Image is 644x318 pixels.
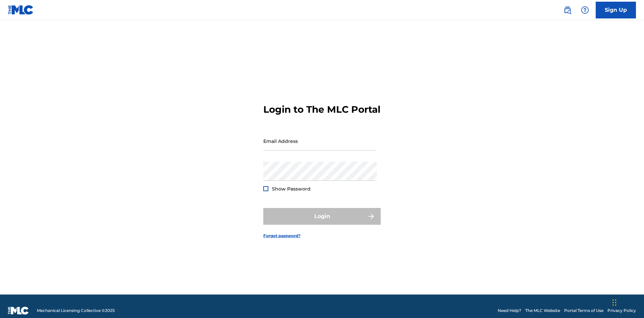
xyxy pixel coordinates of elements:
[272,186,311,192] span: Show Password
[8,5,34,15] img: MLC Logo
[612,293,616,313] div: Drag
[498,308,521,314] a: Need Help?
[607,308,636,314] a: Privacy Policy
[578,3,592,17] div: Help
[610,286,644,318] iframe: Chat Widget
[596,2,636,18] a: Sign Up
[563,6,572,14] img: search
[581,6,589,14] img: help
[525,308,560,314] a: The MLC Website
[263,233,301,239] a: Forgot password?
[37,308,115,314] span: Mechanical Licensing Collective © 2025
[564,308,603,314] a: Portal Terms of Use
[561,3,574,17] a: Public Search
[8,307,29,315] img: logo
[263,104,380,115] h3: Login to The MLC Portal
